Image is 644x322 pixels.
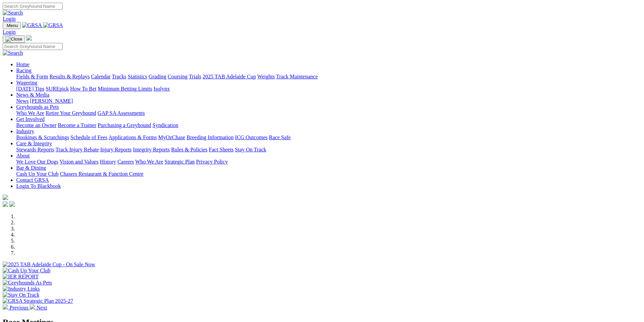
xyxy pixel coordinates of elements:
[209,147,234,152] a: Fact Sheets
[30,304,35,309] img: chevron-right-pager-white.svg
[3,10,23,16] img: Search
[149,74,166,79] a: Grading
[100,159,116,165] a: History
[16,122,641,128] div: Get Involved
[128,74,147,79] a: Statistics
[3,280,52,286] img: Greyhounds As Pets
[112,74,126,79] a: Tracks
[3,43,63,50] input: Search
[16,159,58,165] a: We Love Our Dogs
[30,98,73,104] a: [PERSON_NAME]
[9,305,28,311] span: Previous
[187,134,234,140] a: Breeding Information
[16,110,44,116] a: Who We Are
[16,92,49,98] a: News & Media
[257,74,275,79] a: Weights
[9,201,15,207] img: twitter.svg
[16,110,641,116] div: Greyhounds as Pets
[55,147,99,152] a: Track Injury Rebate
[46,86,69,92] a: SUREpick
[60,171,143,177] a: Chasers Restaurant & Function Centre
[37,305,47,311] span: Next
[70,86,97,92] a: How To Bet
[59,159,98,165] a: Vision and Values
[16,80,37,85] a: Wagering
[5,36,22,42] img: Close
[7,23,18,28] span: Menu
[3,195,8,200] img: logo-grsa-white.png
[16,165,46,171] a: Bar & Dining
[235,147,266,152] a: Stay On Track
[16,171,58,177] a: Cash Up Your Club
[3,16,16,22] a: Login
[171,147,208,152] a: Rules & Policies
[3,22,21,29] button: Toggle navigation
[98,122,151,128] a: Purchasing a Greyhound
[100,147,132,152] a: Injury Reports
[16,177,49,183] a: Contact GRSA
[165,159,195,165] a: Strategic Plan
[16,98,28,104] a: News
[196,159,228,165] a: Privacy Policy
[16,159,641,165] div: About
[16,141,52,146] a: Care & Integrity
[3,29,16,35] a: Login
[16,122,56,128] a: Become an Owner
[3,201,8,207] img: facebook.svg
[153,86,170,92] a: Isolynx
[16,147,54,152] a: Stewards Reports
[135,159,163,165] a: Who We Are
[3,268,50,274] img: Cash Up Your Club
[3,292,39,298] img: Stay On Track
[3,262,95,268] img: 2025 TAB Adelaide Cup - On Sale Now
[49,74,90,79] a: Results & Replays
[16,86,44,92] a: [DATE] Tips
[3,50,23,56] img: Search
[16,61,29,67] a: Home
[70,134,107,140] a: Schedule of Fees
[202,74,256,79] a: 2025 TAB Adelaide Cup
[30,305,47,311] a: Next
[3,305,30,311] a: Previous
[16,104,59,110] a: Greyhounds as Pets
[16,128,34,134] a: Industry
[3,304,8,309] img: chevron-left-pager-white.svg
[117,159,134,165] a: Careers
[16,171,641,177] div: Bar & Dining
[109,134,157,140] a: Applications & Forms
[3,3,63,10] input: Search
[276,74,318,79] a: Track Maintenance
[16,147,641,153] div: Care & Integrity
[98,110,145,116] a: GAP SA Assessments
[16,134,69,140] a: Bookings & Scratchings
[152,122,178,128] a: Syndication
[158,134,185,140] a: MyOzChase
[43,22,63,28] img: GRSA
[16,74,48,79] a: Fields & Form
[46,110,96,116] a: Retire Your Greyhound
[16,116,45,122] a: Get Involved
[133,147,170,152] a: Integrity Reports
[16,74,641,80] div: Racing
[3,298,73,304] img: GRSA Strategic Plan 2025-27
[269,134,290,140] a: Race Safe
[3,35,25,43] button: Toggle navigation
[16,98,641,104] div: News & Media
[3,286,40,292] img: Industry Links
[3,274,39,280] img: IER REPORT
[22,22,42,28] img: GRSA
[189,74,201,79] a: Trials
[16,68,31,73] a: Racing
[16,183,61,189] a: Login To Blackbook
[235,134,267,140] a: ICG Outcomes
[16,86,641,92] div: Wagering
[168,74,188,79] a: Coursing
[26,35,32,41] img: logo-grsa-white.png
[16,134,641,141] div: Industry
[16,153,30,158] a: About
[98,86,152,92] a: Minimum Betting Limits
[91,74,111,79] a: Calendar
[58,122,96,128] a: Become a Trainer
